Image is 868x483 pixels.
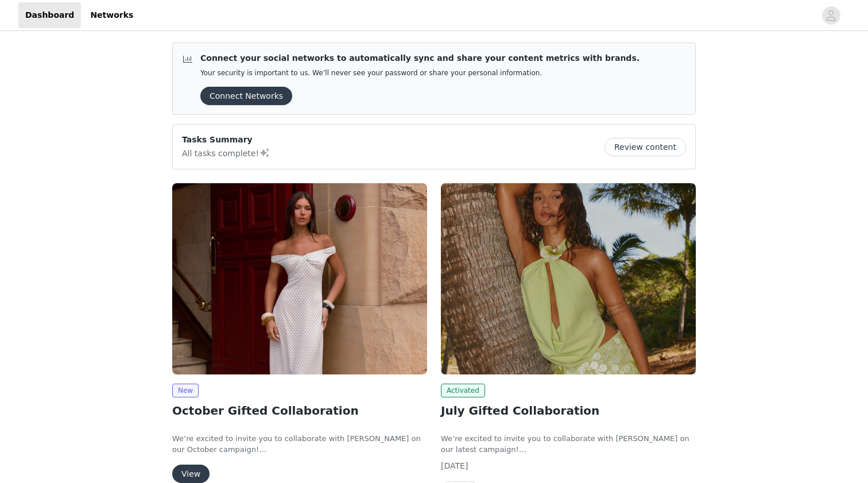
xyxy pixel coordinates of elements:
[172,384,199,397] span: New
[200,87,292,105] button: Connect Networks
[172,433,427,455] p: We’re excited to invite you to collaborate with [PERSON_NAME] on our October campaign!
[172,465,210,483] button: View
[604,138,686,156] button: Review content
[172,402,427,419] h2: October Gifted Collaboration
[200,69,640,78] p: Your security is important to us. We’ll never see your password or share your personal information.
[172,470,210,478] a: View
[182,134,270,146] p: Tasks Summary
[200,52,640,64] p: Connect your social networks to automatically sync and share your content metrics with brands.
[441,433,696,455] p: We’re excited to invite you to collaborate with [PERSON_NAME] on our latest campaign!
[18,2,81,28] a: Dashboard
[172,183,427,374] img: Peppermayo AUS
[182,146,270,160] p: All tasks complete!
[826,6,836,25] div: avatar
[441,461,468,470] span: [DATE]
[441,384,485,397] span: Activated
[441,402,696,419] h2: July Gifted Collaboration
[441,183,696,374] img: Peppermayo AUS
[83,2,140,28] a: Networks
